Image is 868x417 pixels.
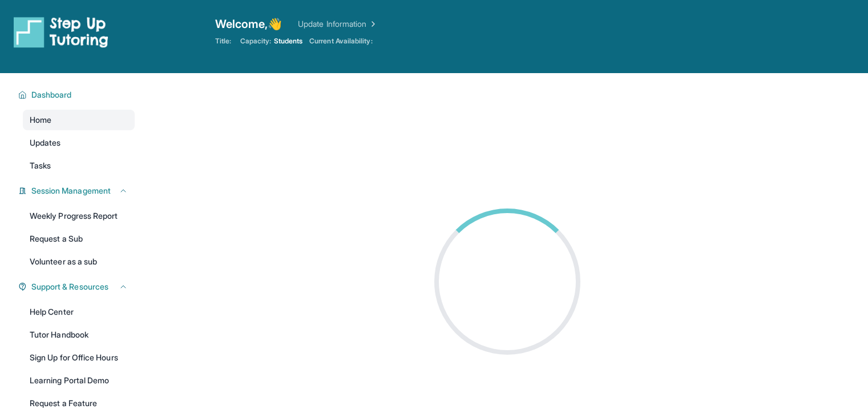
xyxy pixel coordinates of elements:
[309,37,372,46] span: Current Availability:
[30,160,51,171] span: Tasks
[31,89,72,101] span: Dashboard
[23,133,135,153] a: Updates
[215,37,231,46] span: Title:
[298,18,378,30] a: Update Information
[23,393,135,414] a: Request a Feature
[14,16,108,48] img: logo
[23,155,135,176] a: Tasks
[31,281,108,292] span: Support & Resources
[30,137,61,149] span: Updates
[23,347,135,368] a: Sign Up for Office Hours
[366,18,378,30] img: Chevron Right
[27,281,128,292] button: Support & Resources
[215,16,282,32] span: Welcome, 👋
[27,89,128,101] button: Dashboard
[23,370,135,391] a: Learning Portal Demo
[274,37,303,46] span: Students
[23,206,135,226] a: Weekly Progress Report
[240,37,272,46] span: Capacity:
[31,185,111,197] span: Session Management
[23,228,135,249] a: Request a Sub
[27,185,128,197] button: Session Management
[23,302,135,322] a: Help Center
[23,324,135,345] a: Tutor Handbook
[30,114,51,126] span: Home
[23,251,135,272] a: Volunteer as a sub
[23,110,135,130] a: Home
